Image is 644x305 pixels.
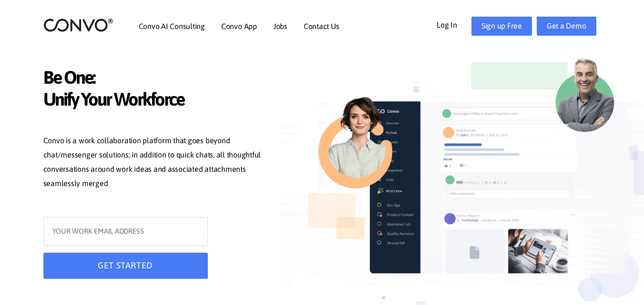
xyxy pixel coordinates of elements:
a: Sign up Free [471,17,532,36]
a: Convo AI Consulting [139,22,205,30]
a: Convo App [221,22,257,30]
input: YOUR WORK EMAIL ADDRESS [43,217,208,246]
span: Be One: [43,67,267,91]
a: Log In [437,17,471,32]
a: Contact Us [304,22,339,30]
button: GET STARTED [43,253,208,279]
p: Convo is a work collaboration platform that goes beyond chat/messenger solutions; in addition to ... [43,134,267,193]
a: Jobs [273,22,287,30]
span: Unify Your Workforce [43,89,267,113]
img: logo_2.png [43,18,113,32]
a: Get a Demo [537,17,596,36]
